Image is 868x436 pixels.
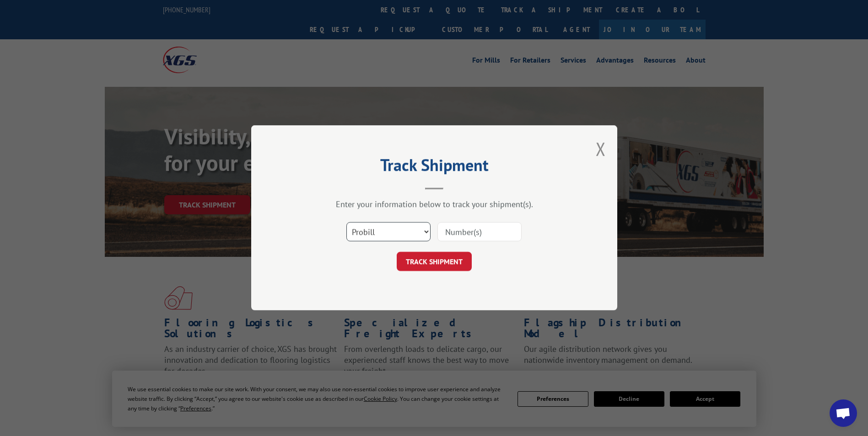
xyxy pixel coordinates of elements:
button: Close modal [596,137,606,161]
button: TRACK SHIPMENT [397,252,472,271]
input: Number(s) [437,223,522,242]
div: Open chat [830,399,857,427]
h2: Track Shipment [297,159,571,176]
div: Enter your information below to track your shipment(s). [297,199,571,210]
